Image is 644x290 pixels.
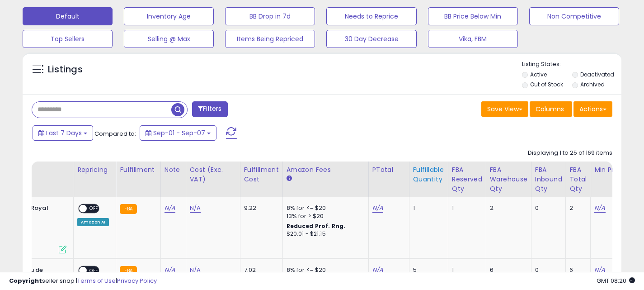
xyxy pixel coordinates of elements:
[153,128,205,138] span: Sep-01 - Sep-07
[535,165,562,194] div: FBA inbound Qty
[428,30,518,48] button: Vika, FBM
[87,205,101,213] span: OFF
[372,165,405,175] div: PTotal
[46,128,82,138] span: Last 7 Days
[368,162,409,197] th: CSV column name: cust_attr_1_PTotal
[120,165,156,175] div: Fulfillment
[94,129,136,138] span: Compared to:
[413,165,444,184] div: Fulfillable Quantity
[452,165,482,194] div: FBA Reserved Qty
[165,165,182,175] div: Note
[372,204,383,213] a: N/A
[597,276,635,285] span: 2025-09-15 08:20 GMT
[326,7,416,25] button: Needs to Reprice
[244,165,279,184] div: Fulfillment Cost
[190,165,236,184] div: Cost (Exc. VAT)
[287,212,362,220] div: 13% for > $20
[225,7,315,25] button: BB Drop in 7d
[580,71,614,78] label: Deactivated
[594,204,605,213] a: N/A
[287,230,362,238] div: $20.01 - $21.15
[580,81,605,88] label: Archived
[287,175,292,183] small: Amazon Fees.
[530,81,563,88] label: Out of Stock
[165,204,175,213] a: N/A
[23,7,113,25] button: Default
[490,165,527,194] div: FBA Warehouse Qty
[536,105,564,114] span: Columns
[573,101,612,117] button: Actions
[481,101,528,117] button: Save View
[77,276,116,285] a: Terms of Use
[287,204,362,212] div: 8% for <= $20
[244,204,276,212] div: 9.22
[287,165,365,175] div: Amazon Fees
[9,276,42,285] strong: Copyright
[117,276,157,285] a: Privacy Policy
[140,125,216,141] button: Sep-01 - Sep-07
[569,204,583,212] div: 2
[225,30,315,48] button: Items Being Repriced
[452,204,479,212] div: 1
[48,63,83,76] h5: Listings
[124,7,214,25] button: Inventory Age
[326,30,416,48] button: 30 Day Decrease
[77,165,112,175] div: Repricing
[192,101,227,117] button: Filters
[33,125,93,141] button: Last 7 Days
[535,204,559,212] div: 0
[190,204,201,213] a: N/A
[530,101,572,117] button: Columns
[529,7,619,25] button: Non Competitive
[528,149,612,157] div: Displaying 1 to 25 of 169 items
[594,165,641,175] div: Min Price
[287,222,346,230] b: Reduced Prof. Rng.
[569,165,587,194] div: FBA Total Qty
[428,7,518,25] button: BB Price Below Min
[77,218,109,226] div: Amazon AI
[23,30,113,48] button: Top Sellers
[413,204,441,212] div: 1
[522,60,621,69] p: Listing States:
[530,71,547,78] label: Active
[490,204,524,212] div: 2
[124,30,214,48] button: Selling @ Max
[120,204,136,214] small: FBA
[9,277,157,285] div: seller snap | |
